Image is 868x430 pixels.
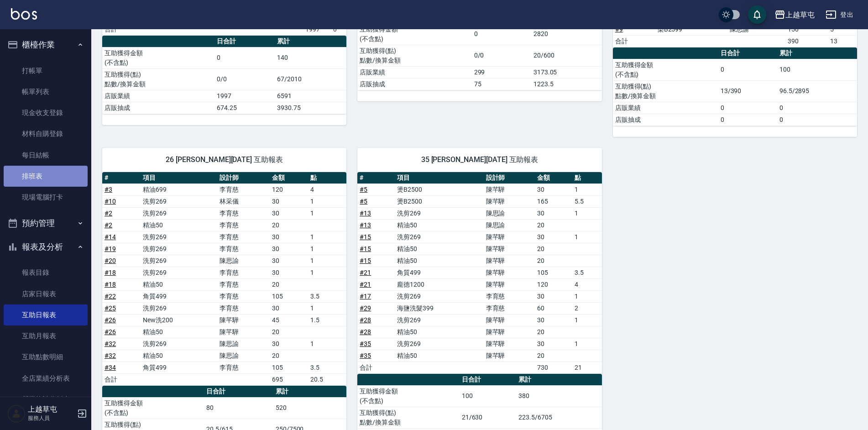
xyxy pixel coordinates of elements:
[270,338,308,350] td: 30
[822,6,857,23] button: 登出
[484,326,535,338] td: 陳芊驊
[105,304,116,312] a: #25
[141,326,217,338] td: 精油50
[535,338,572,350] td: 30
[785,23,828,35] td: 150
[28,405,74,414] h5: 上越草屯
[360,221,371,229] a: #13
[273,386,347,398] th: 累計
[270,326,308,338] td: 20
[777,102,857,114] td: 0
[572,302,602,314] td: 2
[214,36,275,47] th: 日合計
[4,211,88,235] button: 預約管理
[357,172,395,184] th: #
[141,302,217,314] td: 洗剪269
[217,172,270,184] th: 設計師
[357,12,601,90] table: a dense table
[102,90,214,102] td: 店販業績
[217,314,270,326] td: 陳芊驊
[357,172,601,374] table: a dense table
[395,243,483,255] td: 精油50
[308,338,346,350] td: 1
[531,45,602,66] td: 20/600
[572,184,602,195] td: 1
[4,283,88,304] a: 店家日報表
[275,47,346,68] td: 140
[472,78,531,90] td: 75
[270,255,308,267] td: 30
[331,23,347,35] td: 0
[214,47,275,68] td: 0
[748,5,766,24] button: save
[11,8,37,20] img: Logo
[308,314,346,326] td: 1.5
[217,207,270,219] td: 李育慈
[270,278,308,290] td: 20
[718,102,777,114] td: 0
[102,68,214,90] td: 互助獲得(點) 點數/換算金額
[4,325,88,346] a: 互助月報表
[395,326,483,338] td: 精油50
[395,219,483,231] td: 精油50
[308,243,346,255] td: 1
[270,184,308,195] td: 120
[395,184,483,195] td: 燙B2500
[217,195,270,207] td: 林采儀
[395,231,483,243] td: 洗剪269
[395,267,483,278] td: 角質499
[615,26,623,33] a: #9
[531,66,602,78] td: 3173.05
[572,207,602,219] td: 1
[777,59,857,80] td: 100
[214,68,275,90] td: 0/0
[613,102,718,114] td: 店販業績
[308,362,346,373] td: 3.5
[360,269,371,276] a: #21
[613,35,655,47] td: 合計
[472,66,531,78] td: 299
[7,404,26,423] img: Person
[105,293,116,300] a: #22
[204,386,273,398] th: 日合計
[270,243,308,255] td: 30
[217,326,270,338] td: 陳芊驊
[484,207,535,219] td: 陳思諭
[308,255,346,267] td: 1
[357,23,471,45] td: 互助獲得金額 (不含點)
[308,373,346,385] td: 20.5
[4,166,88,187] a: 排班表
[484,302,535,314] td: 李育慈
[102,172,141,184] th: #
[572,231,602,243] td: 1
[516,374,601,386] th: 累計
[718,114,777,126] td: 0
[4,346,88,367] a: 互助點數明細
[535,314,572,326] td: 30
[360,328,371,336] a: #28
[718,59,777,80] td: 0
[360,316,371,324] a: #28
[141,338,217,350] td: 洗剪269
[357,45,471,66] td: 互助獲得(點) 點數/換算金額
[4,368,88,389] a: 全店業績分析表
[105,269,116,276] a: #18
[217,219,270,231] td: 李育慈
[273,397,347,419] td: 520
[308,302,346,314] td: 1
[360,245,371,252] a: #15
[102,102,214,114] td: 店販抽成
[484,290,535,302] td: 李育慈
[472,23,531,45] td: 0
[535,195,572,207] td: 165
[105,257,116,264] a: #20
[484,314,535,326] td: 陳芊驊
[217,243,270,255] td: 李育慈
[4,304,88,325] a: 互助日報表
[395,172,483,184] th: 項目
[535,231,572,243] td: 30
[4,389,88,410] a: 營業統計分析表
[572,362,602,373] td: 21
[4,123,88,144] a: 材料自購登錄
[572,338,602,350] td: 1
